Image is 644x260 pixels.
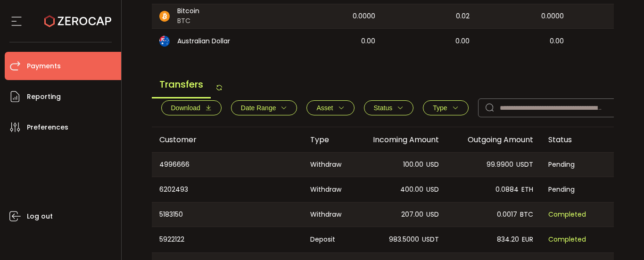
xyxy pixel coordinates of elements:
[456,11,470,22] span: 0.02
[426,184,439,195] span: USD
[374,104,393,112] span: Status
[159,36,170,47] img: aud_portfolio.svg
[497,209,517,220] span: 0.0017
[426,209,439,220] span: USD
[497,234,519,245] span: 834.20
[303,203,352,227] div: Withdraw
[152,134,303,145] div: Customer
[548,209,586,220] span: Completed
[516,159,533,170] span: USDT
[303,153,352,177] div: Withdraw
[316,104,333,112] span: Asset
[177,36,230,46] span: Australian Dollar
[548,184,575,195] span: Pending
[521,184,533,195] span: ETH
[27,121,68,134] span: Preferences
[152,153,303,177] div: 4996666
[231,100,297,115] button: Date Range
[352,134,446,145] div: Incoming Amount
[548,234,586,245] span: Completed
[403,159,423,170] span: 100.00
[401,209,423,220] span: 207.00
[353,11,375,22] span: 0.0000
[361,36,375,47] span: 0.00
[27,90,61,104] span: Reporting
[152,72,211,98] span: Transfers
[152,203,303,227] div: 5183150
[161,100,222,115] button: Download
[177,16,199,26] span: BTC
[171,104,200,112] span: Download
[27,59,61,73] span: Payments
[597,215,644,260] iframe: Chat Widget
[400,184,423,195] span: 400.00
[389,234,419,245] span: 983.5000
[426,159,439,170] span: USD
[541,134,616,145] div: Status
[541,11,564,22] span: 0.0000
[152,227,303,252] div: 5922122
[177,6,199,16] span: Bitcoin
[303,134,352,145] div: Type
[548,159,575,170] span: Pending
[522,234,533,245] span: EUR
[487,159,513,170] span: 99.9900
[423,100,468,115] button: Type
[520,209,533,220] span: BTC
[241,104,276,112] span: Date Range
[303,177,352,202] div: Withdraw
[27,210,53,223] span: Log out
[364,100,414,115] button: Status
[159,11,170,22] img: btc_portfolio.svg
[306,100,354,115] button: Asset
[303,227,352,252] div: Deposit
[455,36,470,47] span: 0.00
[446,134,541,145] div: Outgoing Amount
[422,234,439,245] span: USDT
[152,177,303,202] div: 6202493
[550,36,564,47] span: 0.00
[433,104,447,112] span: Type
[495,184,519,195] span: 0.0884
